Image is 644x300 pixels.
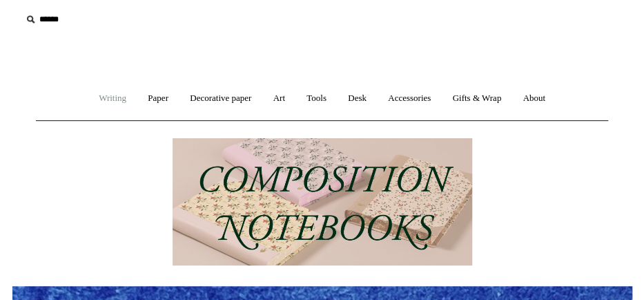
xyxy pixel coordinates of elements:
a: Writing [89,80,136,117]
a: Accessories [378,80,440,117]
a: Desk [338,80,376,117]
a: Decorative paper [180,80,261,117]
a: Paper [138,80,178,117]
a: Art [264,80,295,117]
a: Gifts & Wrap [442,80,511,117]
img: 202302 Composition ledgers.jpg__PID:69722ee6-fa44-49dd-a067-31375e5d54ec [173,138,472,266]
a: About [513,80,555,117]
a: Tools [297,80,336,117]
